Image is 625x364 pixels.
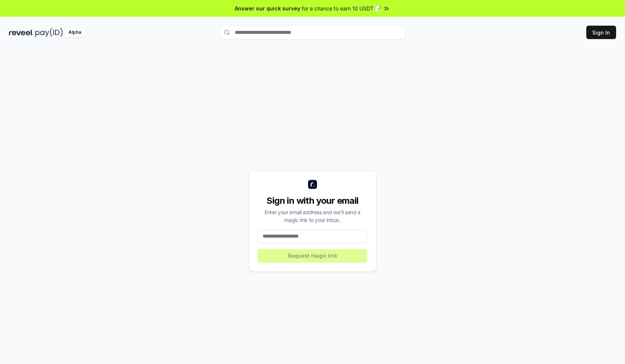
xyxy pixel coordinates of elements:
[64,28,85,37] div: Alpha
[586,26,616,39] button: Sign In
[258,208,367,224] div: Enter your email address and we’ll send a magic link to your inbox.
[9,28,34,37] img: reveel_dark
[35,28,63,37] img: pay_id
[308,180,317,189] img: logo_small
[258,195,367,207] div: Sign in with your email
[235,4,300,12] span: Answer our quick survey
[302,4,381,12] span: for a chance to earn 10 USDT 📝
